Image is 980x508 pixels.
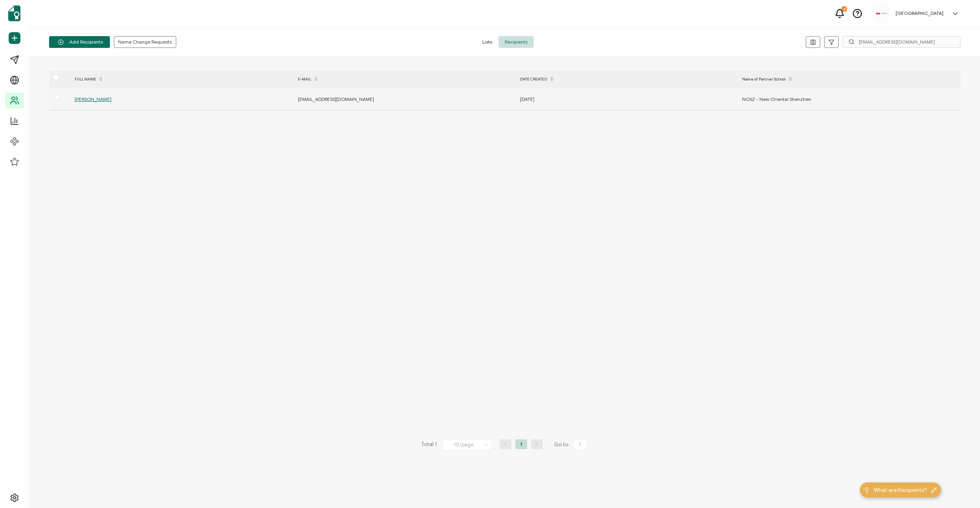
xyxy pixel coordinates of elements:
div: FULL NAME [71,73,294,86]
span: [DATE] [520,96,535,102]
button: Add Recipients [49,36,110,48]
div: DATE CREATED [516,73,738,86]
img: 534be6bd-3ab8-4108-9ccc-40d3e97e413d.png [876,13,888,15]
span: Total 1 [421,439,437,450]
span: Name Change Requests [118,40,172,44]
input: Select [443,440,492,450]
img: minimize-icon.svg [931,487,937,493]
input: Search [843,36,960,48]
span: NOSZ - New Oriental Shenzhen [742,96,811,102]
div: 8 [841,6,847,12]
h5: [GEOGRAPHIC_DATA] [896,11,944,16]
button: Name Change Requests [114,36,176,48]
span: [PERSON_NAME] [75,96,111,102]
span: Lists [476,36,498,48]
span: Go to [554,439,589,450]
span: [EMAIL_ADDRESS][DOMAIN_NAME] [298,96,374,102]
div: E-MAIL [294,73,516,86]
iframe: Chat Widget [941,470,980,508]
span: What are Recipients? [874,486,927,494]
img: sertifier-logomark-colored.svg [8,5,20,21]
div: Name of Partner School [738,73,960,86]
li: 1 [515,439,527,449]
span: Recipients [498,36,534,48]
